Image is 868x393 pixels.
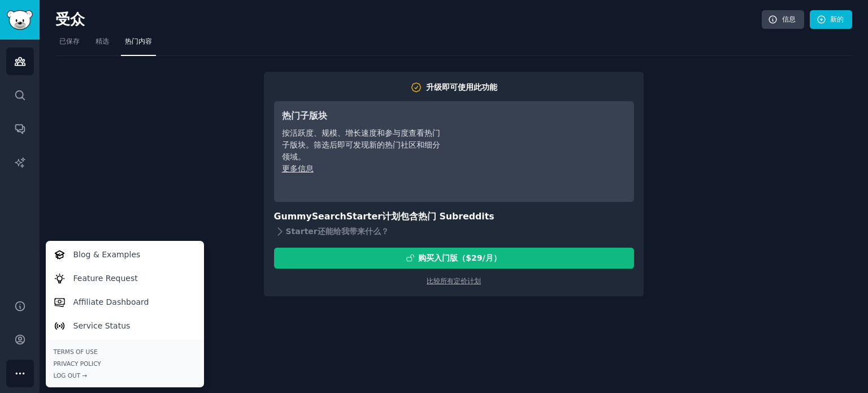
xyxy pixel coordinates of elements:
iframe: YouTube 视频播放器 [457,109,626,194]
a: Privacy Policy [54,360,196,368]
a: 比较所有定价计划 [427,277,481,285]
a: Feature Request [47,266,202,290]
font: 按活跃度、规模、增长速度和参与度查看热门子版块。筛选后即可发现新的热门社区和细分领域。 [282,128,440,161]
a: Affiliate Dashboard [47,290,202,314]
font: （$ [458,253,471,262]
button: 购买入门版（$29/月） [274,248,634,269]
font: 信息 [782,15,796,23]
p: Service Status [73,320,131,332]
font: 已保存 [59,37,80,45]
font: 购买 [418,253,434,262]
font: Starter [286,227,318,236]
font: 入门版 [434,253,458,262]
a: 新的 [810,10,852,29]
font: 精选 [96,37,109,45]
font: GummySearch [274,211,346,222]
a: 已保存 [55,33,84,56]
font: 计划 [382,211,400,222]
font: 包含 [400,211,418,222]
font: 新的 [830,15,844,23]
a: Service Status [47,314,202,338]
font: ？ [381,227,389,236]
a: Terms of Use [54,348,196,356]
font: 升级即可使用此功能 [426,83,497,92]
font: 热门 Subreddits [418,211,494,222]
p: Affiliate Dashboard [73,296,149,308]
a: 热门内容 [121,33,156,56]
a: 信息 [762,10,804,29]
p: Blog & Examples [73,249,141,261]
img: GummySearch 徽标 [7,10,33,30]
a: Blog & Examples [47,243,202,266]
font: /月 [483,253,493,262]
div: Log Out → [54,372,196,379]
font: 受众 [55,11,85,28]
a: 更多信息 [282,164,314,173]
font: ） [493,253,501,262]
font: Starter [346,211,382,222]
font: 还能给我带来什么 [318,227,381,236]
p: Feature Request [73,273,138,284]
a: 精选 [92,33,113,56]
font: 29 [471,253,482,262]
font: 热门子版块 [282,110,327,121]
font: 热门内容 [125,37,152,45]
